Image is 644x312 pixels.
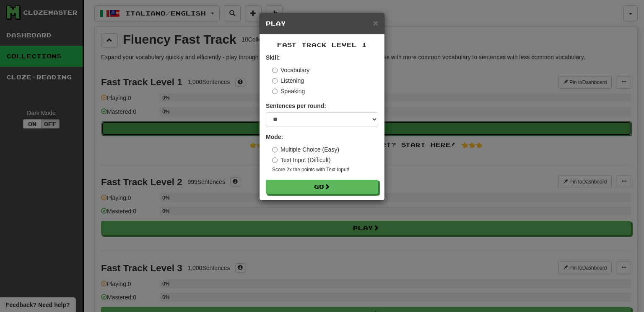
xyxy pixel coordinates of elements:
[272,66,309,74] label: Vocabulary
[272,87,305,95] label: Speaking
[272,156,331,164] label: Text Input (Difficult)
[266,180,378,194] button: Go
[272,68,278,73] input: Vocabulary
[272,89,278,94] input: Speaking
[277,41,367,48] span: Fast Track Level 1
[272,145,339,154] label: Multiple Choice (Easy)
[272,166,378,173] small: Score 2x the points with Text Input !
[373,18,378,27] button: Close
[266,102,326,110] label: Sentences per round:
[266,134,283,140] strong: Mode:
[266,54,280,61] strong: Skill:
[373,18,378,28] span: ×
[272,78,278,84] input: Listening
[272,76,304,85] label: Listening
[266,19,378,28] h5: Play
[272,157,278,163] input: Text Input (Difficult)
[272,147,278,152] input: Multiple Choice (Easy)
